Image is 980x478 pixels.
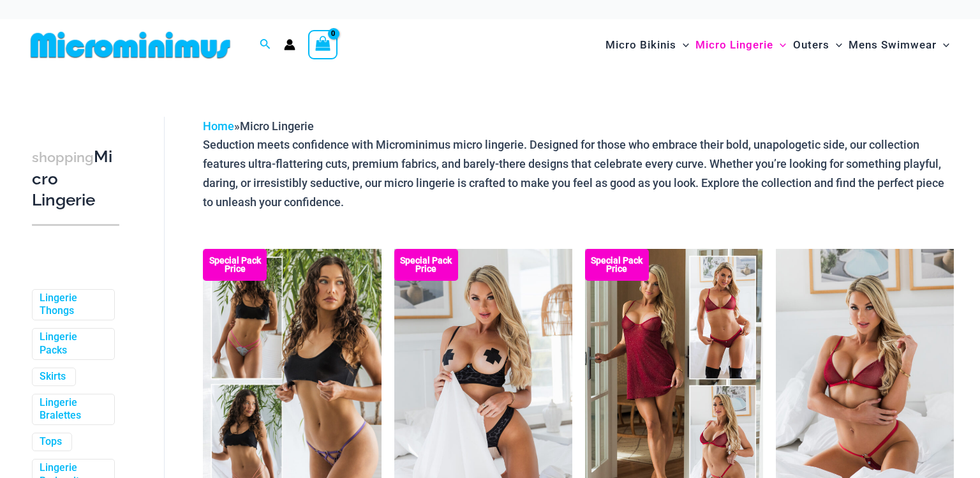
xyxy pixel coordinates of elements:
[790,26,845,64] a: OutersMenu ToggleMenu Toggle
[40,396,105,423] a: Lingerie Bralettes
[829,29,842,61] span: Menu Toggle
[40,435,62,449] a: Tops
[26,31,235,59] img: MM SHOP LOGO FLAT
[676,29,689,61] span: Menu Toggle
[849,29,937,61] span: Mens Swimwear
[32,149,94,165] span: shopping
[260,37,271,53] a: Search icon link
[937,29,949,61] span: Menu Toggle
[203,119,234,133] a: Home
[773,29,786,61] span: Menu Toggle
[845,26,953,64] a: Mens SwimwearMenu ToggleMenu Toggle
[600,24,954,66] nav: Site Navigation
[308,30,338,59] a: View Shopping Cart, empty
[203,257,267,273] b: Special Pack Price
[605,29,676,61] span: Micro Bikinis
[602,26,692,64] a: Micro BikinisMenu ToggleMenu Toggle
[240,119,314,133] span: Micro Lingerie
[793,29,829,61] span: Outers
[203,135,954,211] p: Seduction meets confidence with Microminimus micro lingerie. Designed for those who embrace their...
[40,331,105,357] a: Lingerie Packs
[695,29,773,61] span: Micro Lingerie
[32,146,119,211] h3: Micro Lingerie
[284,39,295,50] a: Account icon link
[40,292,105,318] a: Lingerie Thongs
[585,257,649,273] b: Special Pack Price
[40,370,66,384] a: Skirts
[692,26,789,64] a: Micro LingerieMenu ToggleMenu Toggle
[203,119,314,133] span: »
[394,257,458,273] b: Special Pack Price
